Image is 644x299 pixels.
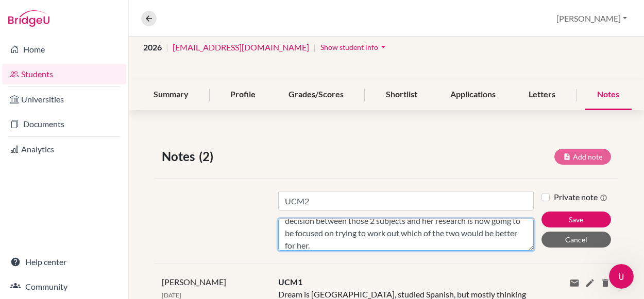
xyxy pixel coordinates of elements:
[2,252,126,272] a: Help center
[2,276,126,297] a: Community
[2,89,126,110] a: Universities
[218,80,268,110] div: Profile
[378,42,388,52] i: arrow_drop_down
[143,41,162,54] span: 2026
[320,43,378,51] span: Show student info
[374,80,430,110] div: Shortlist
[162,291,181,299] span: [DATE]
[173,41,309,54] a: [EMAIL_ADDRESS][DOMAIN_NAME]
[166,41,168,54] span: |
[199,147,217,166] span: (2)
[2,39,126,60] a: Home
[609,264,634,289] iframe: Intercom live chat
[141,80,201,110] div: Summary
[2,139,126,160] a: Analytics
[162,147,199,166] span: Notes
[552,9,632,28] button: [PERSON_NAME]
[320,39,389,55] button: Show student infoarrow_drop_down
[276,80,356,110] div: Grades/Scores
[541,232,611,248] button: Cancel
[516,80,568,110] div: Letters
[278,191,534,210] input: Note title (required)
[438,80,508,110] div: Applications
[541,212,611,227] button: Save
[554,149,611,165] button: Add note
[554,191,607,203] label: Private note
[278,277,302,287] span: UCM1
[162,277,226,287] span: [PERSON_NAME]
[2,114,126,134] a: Documents
[585,80,632,110] div: Notes
[2,64,126,84] a: Students
[8,10,49,27] img: Bridge-U
[313,41,316,54] span: |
